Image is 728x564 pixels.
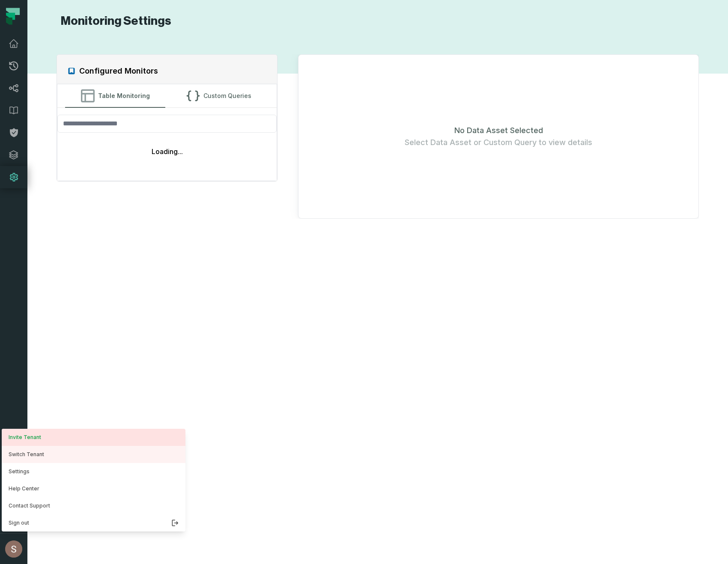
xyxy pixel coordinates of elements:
div: Loading... [57,140,277,163]
button: Table Monitoring [65,84,165,107]
a: Help Center [2,480,185,497]
img: avatar of Shay Gafniel [5,540,22,558]
button: Switch Tenant [2,446,185,463]
span: Select Data Asset or Custom Query to view details [405,137,592,148]
h1: Monitoring Settings [57,14,171,29]
button: Settings [2,463,185,480]
a: Contact Support [2,497,185,514]
button: Sign out [2,514,185,531]
h2: Configured Monitors [79,65,158,77]
a: Invite Tenant [2,429,185,446]
div: avatar of Shay Gafniel [2,429,185,531]
span: No Data Asset Selected [454,125,543,137]
button: Custom Queries [169,84,269,107]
